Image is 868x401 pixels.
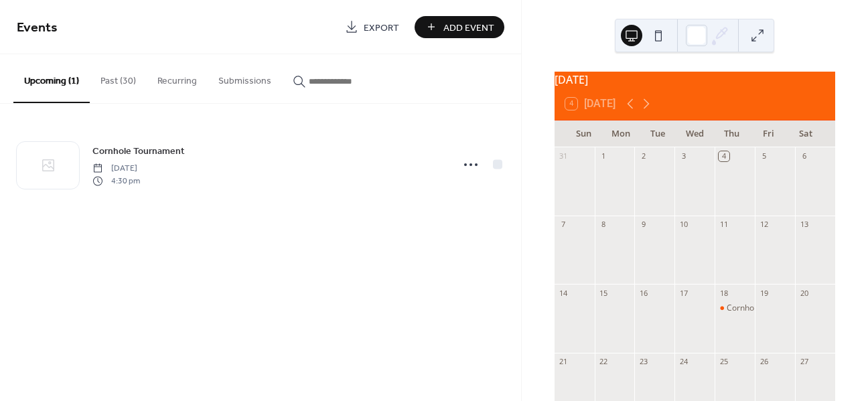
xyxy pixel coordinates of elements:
[559,220,569,230] div: 7
[559,288,569,298] div: 14
[799,288,809,298] div: 20
[799,220,809,230] div: 13
[759,288,769,298] div: 19
[565,121,602,147] div: Sun
[727,303,809,314] div: Cornhole Tournament
[559,151,569,161] div: 31
[719,220,729,230] div: 11
[678,220,689,230] div: 10
[559,357,569,367] div: 21
[715,303,755,314] div: Cornhole Tournament
[90,54,147,102] button: Past (30)
[599,151,609,161] div: 1
[713,121,750,147] div: Thu
[799,357,809,367] div: 27
[599,357,609,367] div: 22
[639,121,676,147] div: Tue
[602,121,639,147] div: Mon
[92,145,185,159] span: Cornhole Tournament
[147,54,208,102] button: Recurring
[678,151,689,161] div: 3
[759,151,769,161] div: 5
[788,121,824,147] div: Sat
[92,175,140,187] span: 4:30 pm
[678,288,689,298] div: 17
[17,15,58,41] span: Events
[208,54,282,102] button: Submissions
[415,16,504,38] button: Add Event
[759,220,769,230] div: 12
[799,151,809,161] div: 6
[638,151,648,161] div: 2
[750,121,787,147] div: Fri
[638,357,648,367] div: 23
[759,357,769,367] div: 26
[638,288,648,298] div: 16
[678,357,689,367] div: 24
[13,54,90,103] button: Upcoming (1)
[719,357,729,367] div: 25
[443,21,494,35] span: Add Event
[599,220,609,230] div: 8
[555,72,835,88] div: [DATE]
[364,21,399,35] span: Export
[719,288,729,298] div: 18
[335,16,409,38] a: Export
[719,151,729,161] div: 4
[599,288,609,298] div: 15
[92,143,185,159] a: Cornhole Tournament
[638,220,648,230] div: 9
[676,121,713,147] div: Wed
[92,163,140,175] span: [DATE]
